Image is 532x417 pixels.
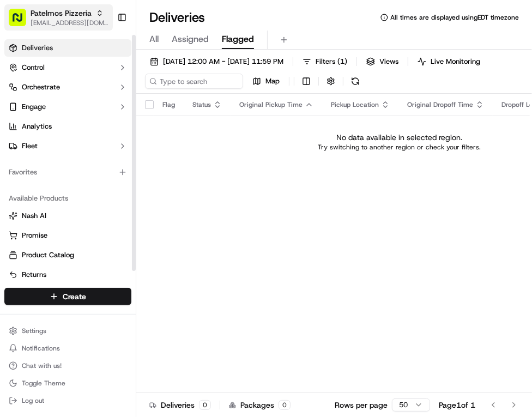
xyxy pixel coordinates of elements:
span: Pickup Location [331,100,379,109]
span: Product Catalog [22,250,74,260]
span: Views [379,57,398,67]
button: Toggle Theme [4,376,131,391]
span: Map [265,76,280,86]
span: Flagged [222,33,254,46]
a: Deliveries [4,39,131,57]
p: No data available in selected region. [337,132,463,143]
input: Type to search [145,74,243,89]
span: Original Dropoff Time [407,100,473,109]
button: Start new chat [185,107,198,120]
span: Promise [22,231,47,240]
a: Analytics [4,118,131,135]
button: [DATE] 12:00 AM - [DATE] 11:59 PM [145,54,288,69]
a: Product Catalog [9,250,127,260]
input: Got a question? Start typing here... [28,70,196,82]
a: Returns [9,270,127,280]
span: Status [192,100,211,109]
a: 💻API Documentation [88,154,179,173]
span: Toggle Theme [22,379,65,388]
div: Deliveries [149,400,211,410]
p: Rows per page [335,400,388,410]
span: All [149,33,159,46]
span: Settings [22,327,46,335]
span: Knowledge Base [22,158,83,169]
span: Deliveries [22,43,53,53]
button: [EMAIL_ADDRESS][DOMAIN_NAME] [31,19,108,27]
img: 1736555255976-a54dd68f-1ca7-489b-9aae-adbdc363a1c4 [11,104,31,124]
button: Live Monitoring [413,54,485,69]
span: Returns [22,270,46,280]
div: 📗 [11,159,20,168]
span: Chat with us! [22,361,62,370]
button: Chat with us! [4,358,131,373]
div: Page 1 of 1 [439,400,475,410]
span: Pylon [108,185,132,193]
p: Try switching to another region or check your filters. [318,143,481,152]
div: Available Products [4,190,131,207]
button: Views [361,54,403,69]
span: Log out [22,396,44,405]
button: Refresh [348,74,363,89]
button: Filters(1) [298,54,352,69]
button: Patelmos Pizzeria[EMAIL_ADDRESS][DOMAIN_NAME] [4,4,113,31]
span: Control [22,63,45,72]
button: Orchestrate [4,78,131,96]
div: 0 [199,400,211,410]
a: Powered byPylon [77,184,132,193]
button: Notifications [4,341,131,356]
button: Engage [4,98,131,116]
span: Filters [316,57,347,67]
span: All times are displayed using EDT timezone [390,13,519,22]
span: Nash AI [22,211,46,221]
button: Returns [4,266,131,283]
button: Product Catalog [4,246,131,264]
span: Orchestrate [22,82,60,92]
div: Start new chat [37,104,179,115]
button: Fleet [4,137,131,155]
a: Promise [9,231,127,240]
span: Flag [162,100,175,109]
button: Log out [4,393,131,408]
h1: Deliveries [149,9,205,26]
button: Nash AI [4,207,131,225]
span: Analytics [22,122,52,131]
span: Engage [22,102,46,112]
div: 💻 [92,159,101,168]
span: Notifications [22,344,60,353]
span: Create [63,291,86,302]
a: Nash AI [9,211,127,221]
a: 📗Knowledge Base [7,154,88,173]
button: Promise [4,227,131,244]
span: Assigned [172,33,209,46]
button: Control [4,59,131,76]
span: Live Monitoring [431,57,480,67]
span: Fleet [22,141,38,151]
span: [DATE] 12:00 AM - [DATE] 11:59 PM [163,57,283,67]
div: Favorites [4,164,131,181]
div: Packages [229,400,291,410]
button: Map [247,74,285,89]
img: Nash [11,11,33,33]
span: ( 1 ) [337,57,347,67]
div: We're available if you need us! [37,115,138,124]
span: Original Pickup Time [239,100,303,109]
button: Patelmos Pizzeria [31,8,92,19]
button: Settings [4,323,131,339]
p: Welcome 👋 [11,44,198,61]
span: API Documentation [103,158,175,169]
button: Create [4,288,131,305]
div: 0 [279,400,291,410]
